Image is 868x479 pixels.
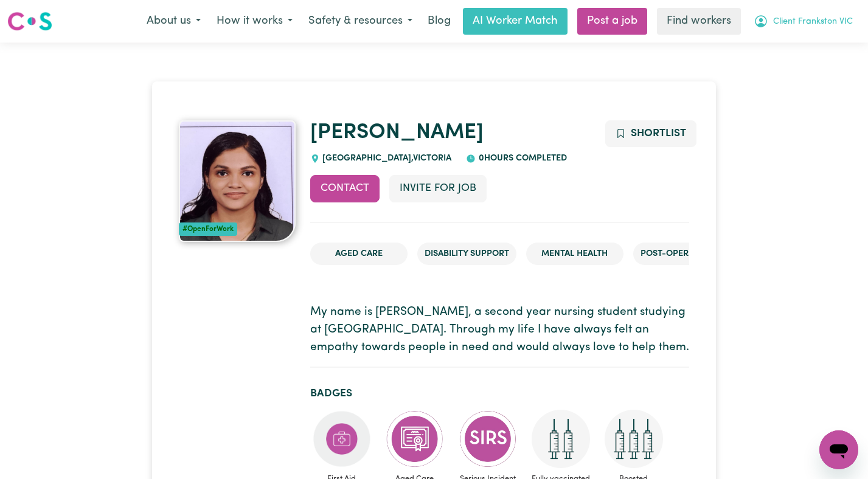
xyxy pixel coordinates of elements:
img: CS Academy: Serious Incident Reporting Scheme course completed [459,410,517,468]
p: My name is [PERSON_NAME], a second year nursing student studying at [GEOGRAPHIC_DATA]. Through my... [310,304,689,356]
button: How it works [209,9,300,34]
a: Devika's profile picture'#OpenForWork [179,120,296,242]
button: Safety & resources [300,9,420,34]
a: Blog [420,8,458,35]
button: Invite for Job [389,175,487,202]
img: Careseekers logo [7,10,52,32]
li: Aged Care [310,243,408,266]
li: Disability Support [417,243,516,266]
a: Careseekers logo [7,7,52,35]
button: My Account [746,9,861,34]
img: CS Academy: Aged Care Quality Standards & Code of Conduct course completed [386,410,444,468]
li: Mental Health [526,243,623,266]
img: Care and support worker has received 2 doses of COVID-19 vaccine [532,410,590,468]
span: 0 hours completed [476,154,567,163]
button: Contact [310,175,380,202]
img: Care and support worker has received booster dose of COVID-19 vaccination [605,410,663,468]
a: Find workers [657,8,741,35]
img: Care and support worker has completed First Aid Certification [313,410,371,468]
button: Add to shortlist [605,120,697,147]
h2: Badges [310,387,689,400]
span: [GEOGRAPHIC_DATA] , Victoria [320,154,452,163]
a: [PERSON_NAME] [310,122,484,143]
a: AI Worker Match [463,8,568,35]
div: #OpenForWork [179,222,237,236]
img: Devika [179,120,296,242]
span: Shortlist [631,128,686,139]
iframe: Button to launch messaging window [819,430,858,469]
li: Post-operative care [633,243,742,266]
a: Post a job [577,8,647,35]
span: Client Frankston VIC [773,15,853,29]
button: About us [139,9,209,34]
